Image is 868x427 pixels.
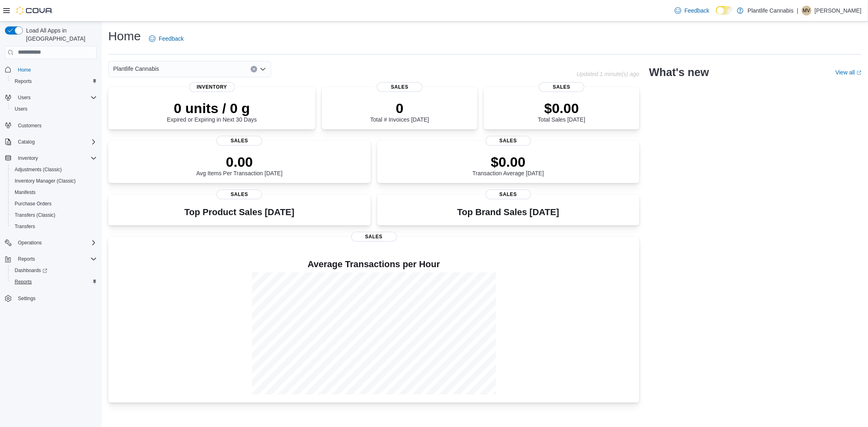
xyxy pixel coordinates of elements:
[15,106,27,112] span: Users
[8,103,100,115] button: Users
[11,199,97,209] span: Purchase Orders
[15,267,47,274] span: Dashboards
[113,64,159,74] span: Plantlife Cannabis
[115,259,633,269] h4: Average Transactions per Hour
[11,76,35,86] a: Reports
[18,240,42,246] span: Operations
[370,100,429,116] p: 0
[11,104,97,114] span: Users
[472,154,544,170] p: $0.00
[797,6,798,15] p: |
[108,28,141,44] h1: Home
[351,232,397,242] span: Sales
[15,254,38,264] button: Reports
[803,6,810,15] span: MV
[15,153,97,163] span: Inventory
[18,155,38,161] span: Inventory
[8,76,100,87] button: Reports
[167,100,257,123] div: Expired or Expiring in Next 30 Days
[15,178,76,184] span: Inventory Manager (Classic)
[18,295,35,302] span: Settings
[815,6,861,15] p: [PERSON_NAME]
[485,136,531,146] span: Sales
[23,26,97,43] span: Load All Apps in [GEOGRAPHIC_DATA]
[377,82,422,92] span: Sales
[2,253,100,265] button: Reports
[16,7,53,15] img: Cova
[748,6,794,15] p: Plantlife Cannabis
[15,294,39,303] a: Settings
[15,238,45,248] button: Operations
[8,276,100,288] button: Reports
[2,237,100,248] button: Operations
[2,136,100,148] button: Catalog
[216,190,262,199] span: Sales
[8,198,100,209] button: Purchase Orders
[15,223,35,230] span: Transfers
[370,100,429,123] div: Total # Invoices [DATE]
[2,152,100,164] button: Inventory
[11,222,97,231] span: Transfers
[539,82,584,92] span: Sales
[485,190,531,199] span: Sales
[11,210,97,220] span: Transfers (Classic)
[18,67,31,73] span: Home
[11,165,97,174] span: Adjustments (Classic)
[11,176,97,186] span: Inventory Manager (Classic)
[15,200,52,207] span: Purchase Orders
[11,165,65,174] a: Adjustments (Classic)
[8,187,100,198] button: Manifests
[457,207,559,217] h3: Top Brand Sales [DATE]
[251,66,257,72] button: Clear input
[18,256,35,262] span: Reports
[11,76,97,86] span: Reports
[189,82,235,92] span: Inventory
[649,66,709,79] h2: What's new
[835,69,861,76] a: View allExternal link
[2,120,100,131] button: Customers
[11,266,97,275] span: Dashboards
[11,222,38,231] a: Transfers
[196,154,282,170] p: 0.00
[11,277,97,287] span: Reports
[538,100,585,116] p: $0.00
[716,15,716,15] span: Dark Mode
[15,166,62,173] span: Adjustments (Classic)
[11,199,55,209] a: Purchase Orders
[15,189,35,196] span: Manifests
[260,66,266,72] button: Open list of options
[11,187,97,197] span: Manifests
[716,6,733,15] input: Dark Mode
[11,187,39,197] a: Manifests
[196,154,282,176] div: Avg Items Per Transaction [DATE]
[577,71,639,77] p: Updated 1 minute(s) ago
[8,175,100,187] button: Inventory Manager (Classic)
[15,137,38,147] button: Catalog
[167,100,257,116] p: 0 units / 0 g
[15,293,97,303] span: Settings
[216,136,262,146] span: Sales
[8,221,100,232] button: Transfers
[8,164,100,175] button: Adjustments (Classic)
[15,238,97,248] span: Operations
[671,2,713,19] a: Feedback
[8,209,100,221] button: Transfers (Classic)
[184,207,294,217] h3: Top Product Sales [DATE]
[11,277,35,287] a: Reports
[15,254,97,264] span: Reports
[15,78,32,85] span: Reports
[15,121,45,131] a: Customers
[15,65,97,75] span: Home
[15,212,55,218] span: Transfers (Classic)
[5,61,97,326] nav: Complex example
[8,265,100,276] a: Dashboards
[146,30,187,47] a: Feedback
[15,279,32,285] span: Reports
[857,70,861,75] svg: External link
[11,210,59,220] a: Transfers (Classic)
[2,64,100,76] button: Home
[684,7,709,15] span: Feedback
[11,266,50,275] a: Dashboards
[472,154,544,176] div: Transaction Average [DATE]
[18,139,35,145] span: Catalog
